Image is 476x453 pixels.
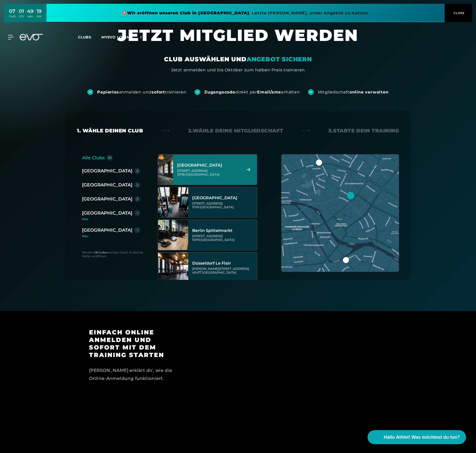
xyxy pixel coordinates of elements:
div: direkt per erhalten [204,89,300,95]
div: Neu [82,218,144,221]
div: Jetzt anmelden und bis Oktober zum halben Preis trainieren [171,67,305,73]
a: MYEVO LOGIN [101,35,130,39]
div: MIN [27,15,33,18]
div: 1. Wähle deinen Club [77,127,143,134]
span: Clubs [78,35,91,39]
span: CLOSE [452,11,465,15]
div: [GEOGRAPHIC_DATA] [82,195,132,203]
strong: online verwalten [349,90,389,94]
div: 2 [136,183,138,187]
span: Hallo Athlet! Was möchtest du tun? [384,434,460,441]
div: : [17,8,18,21]
button: CLOSE [445,4,472,22]
div: [STREET_ADDRESS] 10119 [GEOGRAPHIC_DATA] [192,202,255,209]
div: [PERSON_NAME] erklärt dir, wie die Online-Anmeldung funktioniert. [89,366,179,383]
img: map [281,154,399,272]
div: anmelden und trainieren [97,89,186,95]
a: Clubs [78,35,101,39]
strong: Papierlos [97,90,119,94]
strong: Email/sms [257,90,281,94]
div: 1 [137,228,138,232]
div: [GEOGRAPHIC_DATA] [82,181,132,188]
img: Berlin Alexanderplatz [150,155,181,185]
div: Weitere werden bald in deiner Nähe eröffnen [82,250,148,258]
div: [STREET_ADDRESS] 10179 [GEOGRAPHIC_DATA] [192,234,255,242]
div: Alle Clubs [82,154,105,161]
div: 19 [37,8,42,15]
em: ANGEBOT SICHERN [247,56,312,63]
h3: Einfach online anmelden und sofort mit dem Training starten [89,329,179,359]
div: SEK [37,15,42,18]
div: [GEOGRAPHIC_DATA] [192,195,255,200]
div: 3 [136,197,138,201]
span: en [140,35,145,39]
div: 49 [27,8,33,15]
div: 1 [137,211,138,215]
strong: Clubs [97,250,107,254]
div: STD [19,15,24,18]
div: 07 [9,8,16,15]
strong: 3 [95,250,97,254]
div: : [25,8,26,21]
img: Berlin Rosenthaler Platz [158,187,188,217]
div: [GEOGRAPHIC_DATA] [82,227,132,234]
a: en [140,34,151,40]
div: 10 [108,156,112,160]
div: Düsseldorf Le Flair [192,261,255,266]
strong: sofort [151,90,165,94]
div: [STREET_ADDRESS] 10178 [GEOGRAPHIC_DATA] [177,169,240,176]
div: : [35,8,35,21]
div: Berlin Spittelmarkt [192,228,255,233]
div: Neu [82,235,140,238]
div: CLUB AUSWÄHLEN UND [164,55,312,63]
strong: Zugangscode [204,90,235,94]
div: TAGE [9,15,16,18]
div: [GEOGRAPHIC_DATA] [82,167,132,174]
div: [PERSON_NAME][STREET_ADDRESS] 40477 [GEOGRAPHIC_DATA] [192,267,255,274]
div: 2. Wähle deine Mitgliedschaft [188,127,283,134]
div: 3. Starte dein Training [328,127,399,134]
div: 3 [136,169,138,173]
img: Berlin Spittelmarkt [158,220,188,250]
img: Düsseldorf Le Flair [158,253,188,283]
div: [GEOGRAPHIC_DATA] [177,163,240,168]
div: Mitgliedschaft [318,89,389,95]
div: 01 [19,8,24,15]
div: [GEOGRAPHIC_DATA] [82,210,132,217]
button: Hallo Athlet! Was möchtest du tun? [368,430,466,444]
